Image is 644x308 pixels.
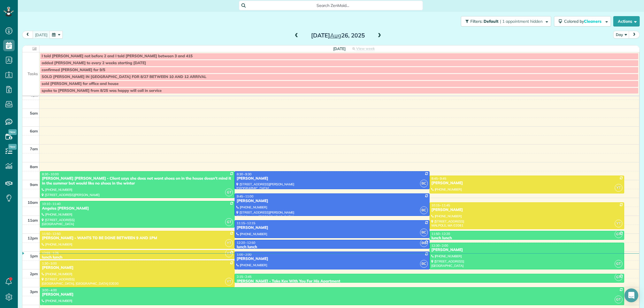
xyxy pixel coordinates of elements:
[42,251,59,255] span: 12:55 - 1:25
[225,218,233,226] span: GT
[236,279,622,284] div: [PERSON_NAME] - Take Key With You For His Apartment
[615,296,622,303] span: GT
[42,61,146,65] span: added [PERSON_NAME] to every 2 weeks starting [DATE]
[236,199,428,204] div: [PERSON_NAME]
[624,288,638,302] div: Open Intercom Messenger
[432,203,450,207] span: 10:15 - 11:45
[28,236,38,240] span: 12pm
[22,31,33,39] button: prev
[431,208,622,212] div: [PERSON_NAME]
[420,180,428,187] span: BC
[236,225,428,230] div: [PERSON_NAME]
[613,16,640,26] button: Actions
[42,88,162,93] span: spoke to [PERSON_NAME] from 8/25 was happy will call in service
[225,278,233,286] span: YT
[564,19,603,24] span: Colored by
[236,176,428,181] div: [PERSON_NAME]
[356,46,375,51] span: View week
[431,181,622,186] div: [PERSON_NAME]
[30,254,38,258] span: 1pm
[500,19,543,24] span: | 1 appointment hidden
[458,16,551,26] a: Filters: Default | 1 appointment hidden
[42,176,233,186] div: [PERSON_NAME] [PERSON_NAME] - Client says she does not want shoes on in the house doesn’t mind it...
[237,172,252,176] span: 8:30 - 9:30
[236,245,428,250] div: lunch lunch
[42,265,233,270] div: [PERSON_NAME]
[461,16,551,26] button: Filters: Default | 1 appointment hidden
[30,147,38,151] span: 7am
[30,289,38,294] span: 3pm
[42,261,57,265] span: 1:30 - 3:00
[30,129,38,133] span: 6am
[615,260,622,268] span: GT
[42,255,233,260] div: lunch lunch
[615,184,622,192] span: YT
[42,292,622,297] div: [PERSON_NAME]
[237,275,252,279] span: 2:15 - 2:45
[432,176,446,180] span: 8:45 - 9:45
[8,129,17,135] span: New
[420,229,428,236] span: BC
[613,31,629,39] button: Day
[28,200,38,205] span: 10am
[237,194,253,198] span: 9:45 - 11:00
[237,252,252,256] span: 1:00 - 2:00
[42,288,57,292] span: 3:00 - 4:00
[236,256,428,261] div: [PERSON_NAME]
[42,202,61,206] span: 10:10 - 11:40
[42,206,233,211] div: Angeles [PERSON_NAME]
[420,239,428,247] span: BC
[42,75,206,79] span: SOLD [PERSON_NAME] IN [GEOGRAPHIC_DATA] FOR 8/27 BETWEEN 10 AND 12 ARRIVAL
[42,232,61,236] span: 11:50 - 12:50
[42,81,118,86] span: sold [PERSON_NAME] for office and house
[42,236,233,241] div: [PERSON_NAME] - WANTS TO BE DONE BETWEEN 9 AND 1PM
[554,16,611,26] button: Colored byCleaners
[28,218,38,223] span: 11am
[30,111,38,115] span: 5am
[629,31,640,39] button: next
[42,172,59,176] span: 8:30 - 10:00
[431,248,622,252] div: [PERSON_NAME]
[225,239,233,247] span: YT
[470,19,482,24] span: Filters:
[330,32,341,39] span: Aug
[432,232,450,236] span: 11:50 - 12:20
[420,206,428,214] span: BC
[225,189,233,196] span: GT
[615,273,622,281] span: GT
[237,221,255,225] span: 11:15 - 12:15
[30,271,38,276] span: 2pm
[615,230,622,238] span: GT
[432,244,448,248] span: 12:30 - 2:00
[30,182,38,187] span: 9am
[42,68,105,72] span: confirmed [PERSON_NAME] for 9/5
[42,54,193,58] span: I told [PERSON_NAME] not before 2 and I told [PERSON_NAME] between 3 and 415
[30,164,38,169] span: 8am
[237,241,255,245] span: 12:20 - 12:50
[333,46,346,51] span: [DATE]
[8,144,17,150] span: New
[32,31,50,39] button: [DATE]
[30,93,38,98] span: 4am
[431,236,622,241] div: lunch lunch
[302,32,374,39] h2: [DATE] 26, 2025
[615,220,622,227] span: YT
[420,260,428,268] span: BC
[584,19,602,24] span: Cleaners
[484,19,499,24] span: Default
